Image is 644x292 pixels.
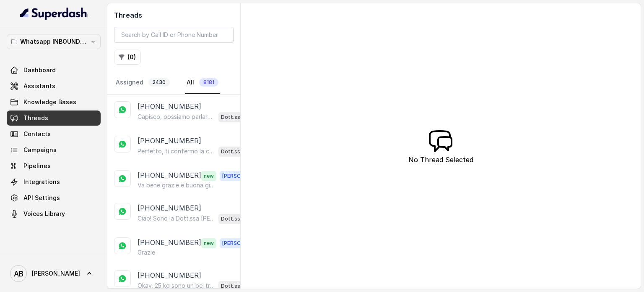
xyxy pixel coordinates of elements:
[114,71,234,94] nav: Tabs
[138,113,215,121] p: Capisco, possiamo parlarne qui, ma la consulenza gratuita con uno specialista ti darà tutte le ri...
[138,203,201,213] p: [PHONE_NUMBER]
[138,101,201,111] p: [PHONE_NUMBER]
[114,50,141,65] button: (0)
[14,269,23,278] text: AB
[220,171,267,181] span: [PERSON_NAME]
[23,162,51,170] span: Pipelines
[199,78,218,87] span: 8181
[138,248,155,257] p: Grazie
[201,171,216,181] span: new
[221,113,254,121] p: Dott.ssa [PERSON_NAME] AI
[23,146,57,154] span: Campaigns
[138,147,215,155] p: Perfetto, ti confermo la chiamata per [DATE] alle 11:40! Un nostro specialista ti chiamerà per il...
[20,37,87,47] p: Whatsapp INBOUND Workspace
[138,181,218,189] p: Va bene grazie e buona giornata
[221,282,254,290] p: Dott.ssa [PERSON_NAME] AI
[7,110,101,126] a: Threads
[23,82,55,90] span: Assistants
[7,79,101,94] a: Assistants
[220,238,267,248] span: [PERSON_NAME]
[138,270,201,280] p: [PHONE_NUMBER]
[114,71,171,94] a: Assigned2430
[20,7,88,20] img: light.svg
[7,126,101,142] a: Contacts
[7,63,101,78] a: Dashboard
[201,238,216,248] span: new
[138,136,201,146] p: [PHONE_NUMBER]
[23,66,56,74] span: Dashboard
[148,78,170,87] span: 2430
[23,194,60,202] span: API Settings
[7,262,101,285] a: [PERSON_NAME]
[408,155,473,165] p: No Thread Selected
[138,237,201,248] p: [PHONE_NUMBER]
[7,34,101,49] button: Whatsapp INBOUND Workspace
[7,95,101,110] a: Knowledge Bases
[221,147,254,156] p: Dott.ssa [PERSON_NAME] AI
[32,269,80,278] span: [PERSON_NAME]
[138,170,201,181] p: [PHONE_NUMBER]
[114,10,234,20] h2: Threads
[7,174,101,189] a: Integrations
[7,190,101,205] a: API Settings
[23,98,76,106] span: Knowledge Bases
[114,27,234,43] input: Search by Call ID or Phone Number
[138,214,215,223] p: Ciao! Sono la Dott.ssa [PERSON_NAME] del Metodo F.E.S.P.A., piacere di conoscerti! Certo, ti spie...
[23,210,65,218] span: Voices Library
[185,71,220,94] a: All8181
[7,158,101,174] a: Pipelines
[138,281,215,290] p: Okay, 25 kg sono un bel traguardo! Dimmi, hai già provato qualcosa in passato per perdere peso? C...
[7,206,101,221] a: Voices Library
[23,130,51,138] span: Contacts
[23,178,60,186] span: Integrations
[7,142,101,158] a: Campaigns
[23,114,48,122] span: Threads
[221,215,254,223] p: Dott.ssa [PERSON_NAME] AI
